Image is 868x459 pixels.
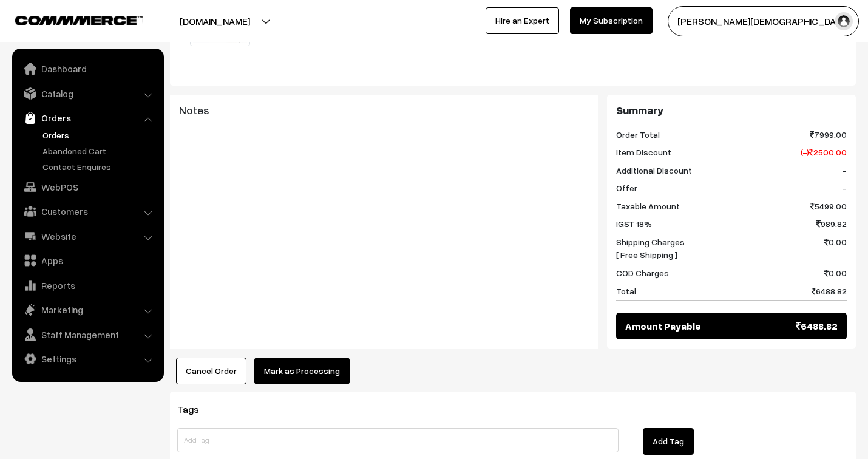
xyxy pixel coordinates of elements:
[801,146,847,158] span: (-) 2500.00
[39,160,160,173] a: Contact Enquires
[796,319,838,333] span: 6488.82
[625,319,701,333] span: Amount Payable
[15,16,143,25] img: COMMMERCE
[179,104,589,117] h3: Notes
[616,164,692,177] span: Additional Discount
[137,6,293,36] button: [DOMAIN_NAME]
[15,200,160,222] a: Customers
[15,299,160,321] a: Marketing
[616,128,660,141] span: Order Total
[616,267,669,279] span: COD Charges
[812,285,847,297] span: 6488.82
[15,324,160,345] a: Staff Management
[616,104,847,117] h3: Summary
[486,7,559,34] a: Hire an Expert
[15,348,160,370] a: Settings
[39,144,160,157] a: Abandoned Cart
[616,285,636,297] span: Total
[616,200,680,212] span: Taxable Amount
[616,236,685,261] span: Shipping Charges [ Free Shipping ]
[15,12,121,27] a: COMMMERCE
[15,225,160,247] a: Website
[810,128,847,141] span: 7999.00
[15,107,160,129] a: Orders
[15,83,160,104] a: Catalog
[15,58,160,80] a: Dashboard
[179,123,589,137] blockquote: -
[816,217,847,230] span: 989.82
[176,358,246,384] button: Cancel Order
[177,428,619,452] input: Add Tag
[810,200,847,212] span: 5499.00
[616,146,671,158] span: Item Discount
[15,274,160,296] a: Reports
[15,176,160,198] a: WebPOS
[842,182,847,194] span: -
[835,12,853,30] img: user
[616,217,652,230] span: IGST 18%
[842,164,847,177] span: -
[15,250,160,271] a: Apps
[824,236,847,261] span: 0.00
[616,182,637,194] span: Offer
[177,403,214,415] span: Tags
[824,267,847,279] span: 0.00
[39,129,160,141] a: Orders
[668,6,859,36] button: [PERSON_NAME][DEMOGRAPHIC_DATA]
[643,428,694,455] button: Add Tag
[570,7,653,34] a: My Subscription
[254,358,350,384] button: Mark as Processing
